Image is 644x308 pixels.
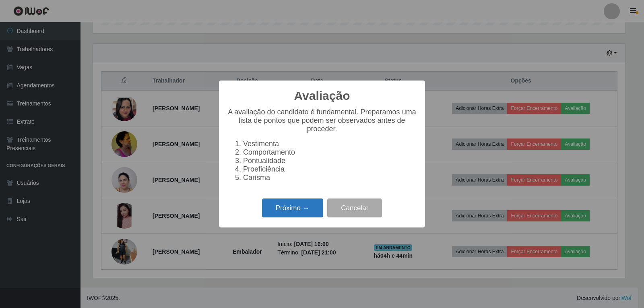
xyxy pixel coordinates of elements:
button: Cancelar [327,198,382,217]
li: Pontualidade [243,157,417,165]
h2: Avaliação [294,89,350,103]
li: Carisma [243,174,417,182]
li: Comportamento [243,148,417,157]
p: A avaliação do candidato é fundamental. Preparamos uma lista de pontos que podem ser observados a... [227,108,417,133]
button: Próximo → [262,198,323,217]
li: Vestimenta [243,140,417,148]
li: Proeficiência [243,165,417,174]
